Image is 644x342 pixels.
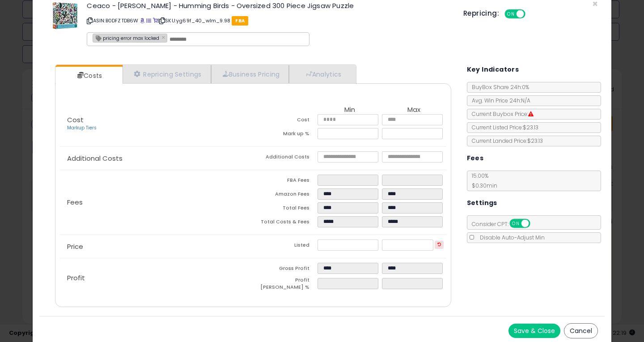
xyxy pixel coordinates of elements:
[253,188,318,202] td: Amazon Fees
[67,124,97,131] a: Markup Tiers
[253,263,318,277] td: Gross Profit
[161,33,167,41] a: ×
[253,202,318,216] td: Total Fees
[60,199,253,206] p: Fees
[253,151,318,165] td: Additional Costs
[510,220,521,227] span: ON
[93,34,159,42] span: pricing error max locked
[467,83,529,91] span: BuyBox Share 24h: 0%
[253,239,318,253] td: Listed
[140,17,145,24] a: BuyBox page
[60,116,253,132] p: Cost
[505,10,517,18] span: ON
[60,274,253,282] p: Profit
[475,234,545,241] span: Disable Auto-Adjust Min
[524,10,538,18] span: OFF
[467,182,497,189] span: $0.30 min
[467,124,538,131] span: Current Listed Price: $23.13
[467,64,519,75] h5: Key Indicators
[87,2,450,9] h3: Ceaco - [PERSON_NAME] - Humming Birds - Oversized 300 Piece Jigsaw Puzzle
[467,110,534,118] span: Current Buybox Price:
[467,137,543,145] span: Current Landed Price: $23.13
[529,220,543,227] span: OFF
[528,111,534,117] i: Suppressed Buy Box
[467,172,497,189] span: 15.00 %
[53,2,77,29] img: 61k-o9snJmL._SL60_.jpg
[211,65,289,83] a: Business Pricing
[232,16,248,26] span: FBA
[60,155,253,162] p: Additional Costs
[508,324,560,338] button: Save & Close
[467,97,530,104] span: Avg. Win Price 24h: N/A
[146,17,151,24] a: All offer listings
[467,153,484,164] h5: Fees
[123,65,211,83] a: Repricing Settings
[87,13,450,28] p: ASIN: B0DFZTDB6W | SKU: yg69f_40_wlm_9.98
[55,67,122,85] a: Costs
[253,114,318,128] td: Cost
[564,323,598,338] button: Cancel
[467,197,497,209] h5: Settings
[253,277,318,293] td: Profit [PERSON_NAME] %
[253,216,318,230] td: Total Costs & Fees
[463,10,499,17] h5: Repricing:
[60,243,253,250] p: Price
[318,106,382,114] th: Min
[467,220,542,228] span: Consider CPT:
[289,65,355,83] a: Analytics
[153,17,158,24] a: Your listing only
[382,106,446,114] th: Max
[253,128,318,142] td: Mark up %
[253,175,318,188] td: FBA Fees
